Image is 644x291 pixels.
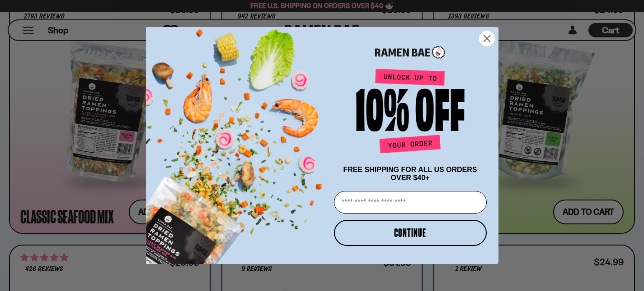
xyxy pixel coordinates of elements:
[375,45,445,60] img: Ramen Bae Logo
[146,19,330,264] img: ce7035ce-2e49-461c-ae4b-8ade7372f32c.png
[334,220,487,246] button: CONTINUE
[354,68,467,157] img: Unlock up to 10% off
[479,31,495,46] button: Close dialog
[343,166,477,182] span: FREE SHIPPING FOR ALL US ORDERS OVER $40+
